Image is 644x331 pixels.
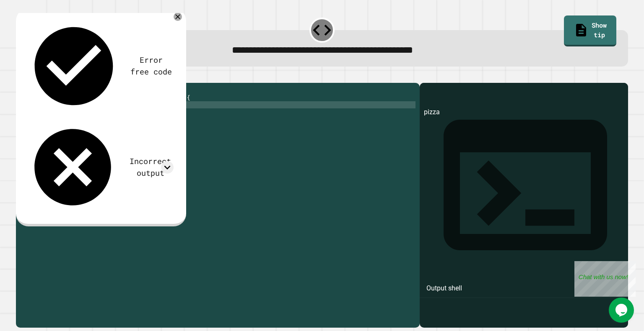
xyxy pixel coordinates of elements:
iframe: chat widget [574,261,636,297]
div: pizza [424,107,623,328]
div: Incorrect output [127,156,173,179]
div: Error free code [129,54,174,77]
iframe: chat widget [609,298,636,323]
a: Show tip [564,15,617,47]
